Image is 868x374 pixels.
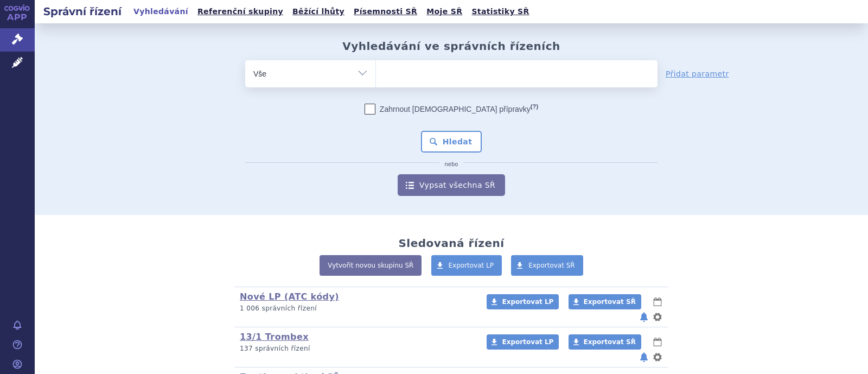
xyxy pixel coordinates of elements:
[502,298,553,306] span: Exportovat LP
[240,344,473,353] p: 137 správních řízení
[584,338,636,346] span: Exportovat SŘ
[240,332,309,342] a: 13/1 Trombex
[487,334,559,350] a: Exportovat LP
[528,262,575,269] span: Exportovat SŘ
[439,161,464,168] i: nebo
[350,4,420,19] a: Písemnosti SŘ
[652,310,663,324] button: nastavení
[365,104,538,115] label: Zahrnout [DEMOGRAPHIC_DATA] přípravky
[502,338,553,346] span: Exportovat LP
[194,4,286,19] a: Referenční skupiny
[666,68,729,79] a: Přidat parametr
[398,174,505,196] a: Vypsat všechna SŘ
[584,298,636,306] span: Exportovat SŘ
[639,351,649,364] button: notifikace
[320,255,422,276] a: Vytvořit novou skupinu SŘ
[342,40,560,53] h2: Vyhledávání ve správních řízeních
[639,310,649,324] button: notifikace
[487,294,559,309] a: Exportovat LP
[511,255,583,276] a: Exportovat SŘ
[289,4,348,19] a: Běžící lhůty
[431,255,502,276] a: Exportovat LP
[468,4,532,19] a: Statistiky SŘ
[449,262,494,269] span: Exportovat LP
[130,4,192,19] a: Vyhledávání
[421,131,482,153] button: Hledat
[35,4,130,19] h2: Správní řízení
[240,304,473,313] p: 1 006 správních řízení
[531,103,538,110] abbr: (?)
[569,294,641,309] a: Exportovat SŘ
[423,4,465,19] a: Moje SŘ
[652,351,663,364] button: nastavení
[652,295,663,308] button: lhůty
[569,334,641,350] a: Exportovat SŘ
[398,237,504,250] h2: Sledovaná řízení
[652,335,663,348] button: lhůty
[240,291,339,302] a: Nové LP (ATC kódy)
